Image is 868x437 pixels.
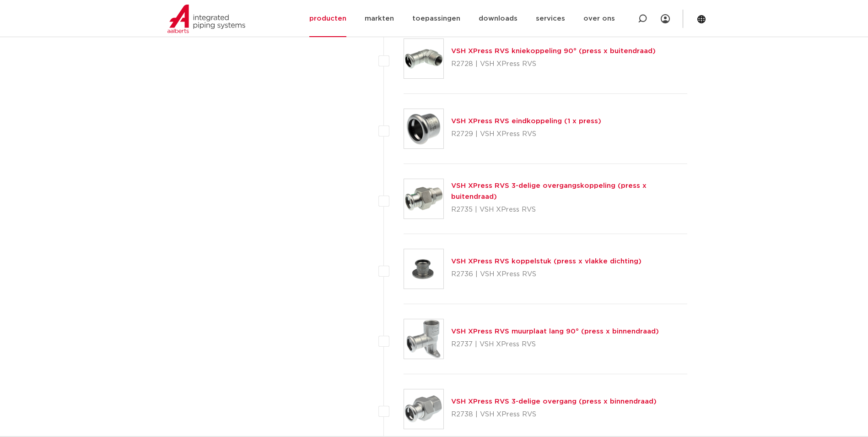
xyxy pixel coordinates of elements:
img: Thumbnail for VSH XPress RVS koppelstuk (press x vlakke dichting) [404,249,443,289]
img: Thumbnail for VSH XPress RVS 3-delige overgangskoppeling (press x buitendraad) [404,179,443,218]
img: Thumbnail for VSH XPress RVS 3-delige overgang (press x binnendraad) [404,389,443,429]
a: VSH XPress RVS muurplaat lang 90° (press x binnendraad) [451,328,659,335]
p: R2729 | VSH XPress RVS [451,127,601,142]
img: Thumbnail for VSH XPress RVS muurplaat lang 90° (press x binnendraad) [404,319,443,359]
img: Thumbnail for VSH XPress RVS eindkoppeling (1 x press) [404,109,443,148]
img: Thumbnail for VSH XPress RVS kniekoppeling 90° (press x buitendraad) [404,39,443,78]
a: VSH XPress RVS kniekoppeling 90° (press x buitendraad) [451,48,656,55]
a: VSH XPress RVS eindkoppeling (1 x press) [451,118,601,125]
p: R2728 | VSH XPress RVS [451,57,656,71]
a: VSH XPress RVS koppelstuk (press x vlakke dichting) [451,258,642,265]
p: R2736 | VSH XPress RVS [451,267,642,282]
p: R2738 | VSH XPress RVS [451,407,657,422]
a: VSH XPress RVS 3-delige overgang (press x binnendraad) [451,398,657,405]
p: R2735 | VSH XPress RVS [451,202,688,217]
p: R2737 | VSH XPress RVS [451,337,659,352]
a: VSH XPress RVS 3-delige overgangskoppeling (press x buitendraad) [451,182,647,200]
